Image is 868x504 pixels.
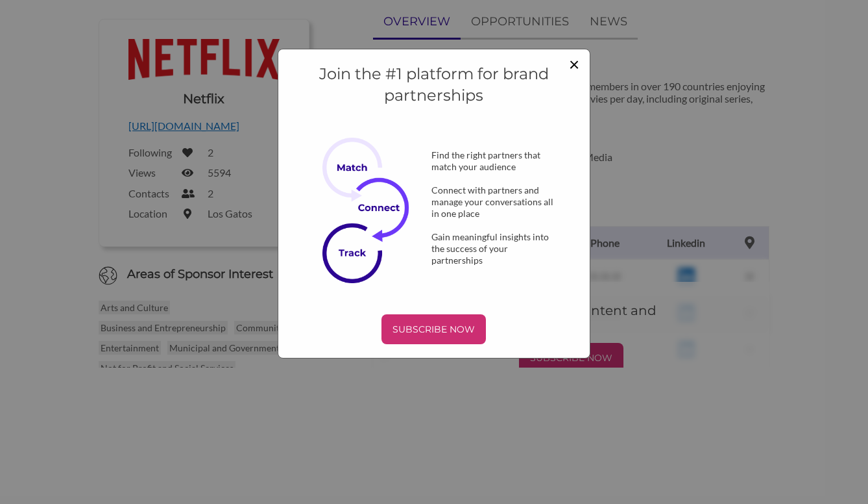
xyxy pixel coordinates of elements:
div: Find the right partners that match your audience [411,149,577,173]
img: Subscribe Now Image [322,138,422,283]
h4: Join the #1 platform for brand partnerships [292,63,576,107]
button: Close modal [569,55,579,73]
div: Gain meaningful insights into the success of your partnerships [411,231,577,266]
a: SUBSCRIBE NOW [292,314,576,344]
div: Connect with partners and manage your conversations all in one place [411,184,577,220]
p: SUBSCRIBE NOW [387,320,481,339]
span: × [569,53,579,75]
